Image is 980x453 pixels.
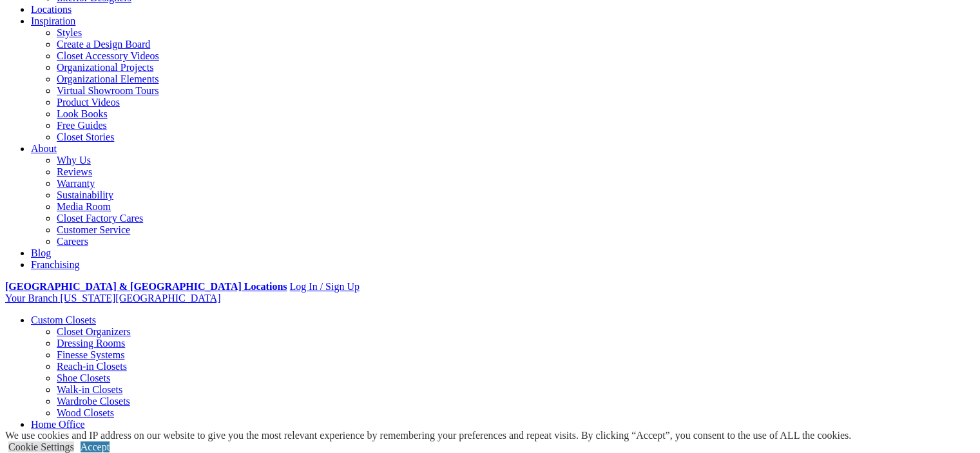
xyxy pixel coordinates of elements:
[57,372,110,383] a: Shoe Closets
[57,108,108,119] a: Look Books
[57,213,143,224] a: Closet Factory Cares
[57,85,159,96] a: Virtual Showroom Tours
[57,178,95,189] a: Warranty
[57,155,91,166] a: Why Us
[289,281,359,292] a: Log In / Sign Up
[57,131,114,142] a: Closet Stories
[31,247,51,258] a: Blog
[57,201,111,212] a: Media Room
[8,441,74,452] a: Cookie Settings
[57,189,113,200] a: Sustainability
[57,120,107,131] a: Free Guides
[31,143,57,154] a: About
[57,224,130,235] a: Customer Service
[57,62,153,73] a: Organizational Projects
[57,361,127,372] a: Reach-in Closets
[57,73,159,84] a: Organizational Elements
[60,293,220,304] span: [US_STATE][GEOGRAPHIC_DATA]
[31,259,80,270] a: Franchising
[57,349,124,360] a: Finesse Systems
[5,430,851,441] div: We use cookies and IP address on our website to give you the most relevant experience by remember...
[5,293,220,304] a: Your Branch [US_STATE][GEOGRAPHIC_DATA]
[57,236,88,247] a: Careers
[57,407,114,418] a: Wood Closets
[31,419,85,430] a: Home Office
[31,314,96,325] a: Custom Closets
[57,396,130,407] a: Wardrobe Closets
[57,97,120,108] a: Product Videos
[31,4,72,15] a: Locations
[5,293,57,304] span: Your Branch
[81,441,110,452] a: Accept
[57,166,92,177] a: Reviews
[5,281,287,292] a: [GEOGRAPHIC_DATA] & [GEOGRAPHIC_DATA] Locations
[57,338,125,349] a: Dressing Rooms
[57,27,82,38] a: Styles
[31,15,75,26] a: Inspiration
[57,326,131,337] a: Closet Organizers
[57,384,122,395] a: Walk-in Closets
[57,39,150,50] a: Create a Design Board
[57,50,159,61] a: Closet Accessory Videos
